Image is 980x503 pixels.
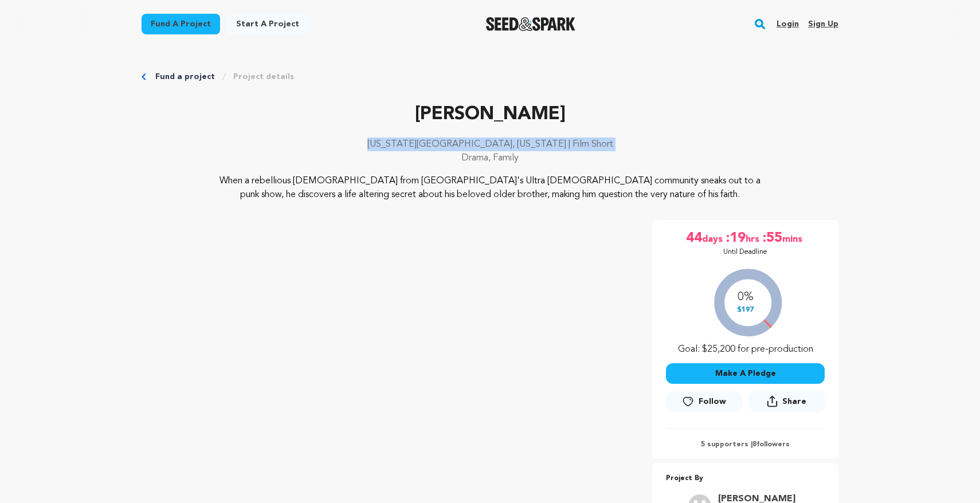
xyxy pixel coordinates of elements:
a: Sign up [808,15,838,33]
span: Follow [699,396,726,407]
span: :55 [762,229,782,247]
a: Login [777,15,799,33]
p: Drama, Family [142,151,838,165]
span: 44 [686,229,702,247]
span: hrs [746,229,762,247]
p: When a rebellious [DEMOGRAPHIC_DATA] from [GEOGRAPHIC_DATA]'s Ultra [DEMOGRAPHIC_DATA] community ... [211,174,769,202]
a: Start a project [227,14,308,34]
span: Share [782,396,806,407]
span: days [702,229,725,247]
span: mins [782,229,805,247]
a: Follow [666,391,742,412]
p: [PERSON_NAME] [142,101,838,128]
button: Share [749,391,825,412]
a: Fund a project [142,14,220,34]
a: Seed&Spark Homepage [486,17,576,31]
a: Fund a project [155,71,215,82]
p: Until Deadline [723,247,767,257]
span: Share [749,391,825,416]
span: :19 [725,229,746,247]
p: [US_STATE][GEOGRAPHIC_DATA], [US_STATE] | Film Short [142,137,838,151]
p: 5 supporters | followers [666,440,825,449]
span: 8 [752,441,756,448]
a: Project details [233,71,294,82]
img: Seed&Spark Logo Dark Mode [486,17,576,31]
div: Breadcrumb [142,71,838,82]
p: Project By [666,472,825,485]
button: Make A Pledge [666,363,825,384]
